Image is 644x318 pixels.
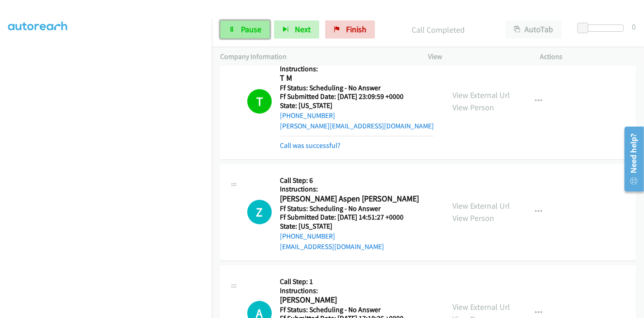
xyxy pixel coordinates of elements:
[428,51,524,62] p: View
[280,111,335,120] a: [PHONE_NUMBER]
[280,295,404,305] h2: [PERSON_NAME]
[280,176,419,185] h5: Call Step: 6
[280,204,419,213] h5: Ff Status: Scheduling - No Answer
[618,123,644,195] iframe: Resource Center
[295,24,311,34] span: Next
[280,194,419,204] h2: [PERSON_NAME] Aspen [PERSON_NAME]
[247,200,272,224] h1: Z
[241,24,261,34] span: Pause
[452,213,494,223] a: View Person
[280,232,335,240] a: [PHONE_NUMBER]
[346,24,366,34] span: Finish
[280,305,404,314] h5: Ff Status: Scheduling - No Answer
[452,102,494,113] a: View Person
[280,286,404,295] h5: Instructions:
[280,83,434,93] h5: Ff Status: Scheduling - No Answer
[247,89,272,113] h1: T
[280,64,434,73] h5: Instructions:
[505,20,562,39] button: AutoTab
[582,24,624,32] div: Delay between calls (in seconds)
[280,141,341,150] a: Call was successful?
[280,92,434,101] h5: Ff Submitted Date: [DATE] 23:09:59 +0000
[280,277,404,286] h5: Call Step: 1
[247,200,272,224] div: The call is yet to be attempted
[540,51,636,62] p: Actions
[274,20,319,39] button: Next
[632,20,636,33] div: 0
[220,20,270,39] a: Pause
[280,122,434,130] a: [PERSON_NAME][EMAIL_ADDRESS][DOMAIN_NAME]
[325,20,375,39] a: Finish
[387,24,489,36] p: Call Completed
[452,302,510,312] a: View External Url
[452,90,510,100] a: View External Url
[280,185,419,194] h5: Instructions:
[280,222,419,231] h5: State: [US_STATE]
[280,101,434,110] h5: State: [US_STATE]
[452,201,510,211] a: View External Url
[280,242,384,251] a: [EMAIL_ADDRESS][DOMAIN_NAME]
[280,73,434,83] h2: T M
[220,51,412,62] p: Company Information
[280,213,419,222] h5: Ff Submitted Date: [DATE] 14:51:27 +0000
